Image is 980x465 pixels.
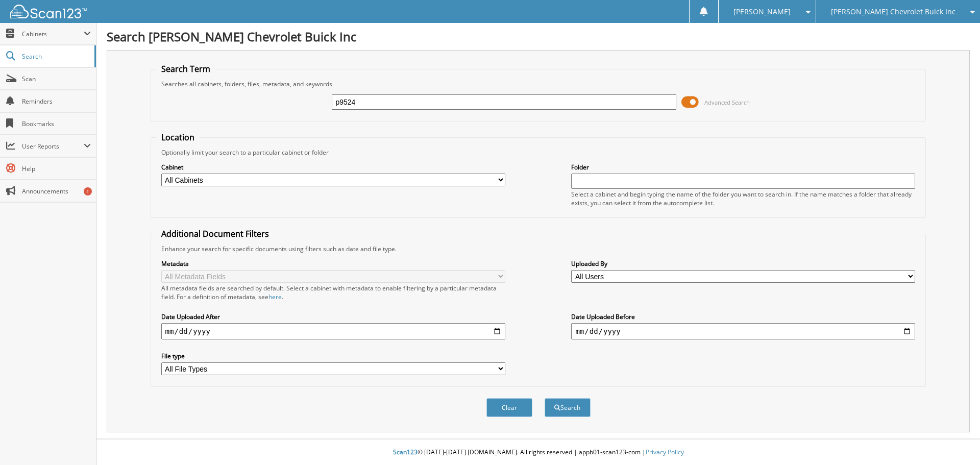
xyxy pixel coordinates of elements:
[268,292,282,301] a: here
[571,312,915,321] label: Date Uploaded Before
[96,440,980,465] div: © [DATE]-[DATE] [DOMAIN_NAME]. All rights reserved | appb01-scan123-com |
[22,187,91,195] span: Announcements
[646,448,684,456] a: Privacy Policy
[156,132,200,143] legend: Location
[733,9,791,15] span: [PERSON_NAME]
[161,312,505,321] label: Date Uploaded After
[156,244,921,253] div: Enhance your search for specific documents using filters such as date and file type.
[156,80,921,88] div: Searches all cabinets, folders, files, metadata, and keywords
[161,163,505,172] label: Cabinet
[161,284,505,301] div: All metadata fields are searched by default. Select a cabinet with metadata to enable filtering b...
[22,97,91,106] span: Reminders
[107,28,970,45] h1: Search [PERSON_NAME] Chevrolet Buick Inc
[571,259,915,268] label: Uploaded By
[156,228,274,239] legend: Additional Document Filters
[161,323,505,339] input: start
[545,398,591,417] button: Search
[161,259,505,268] label: Metadata
[704,99,750,106] span: Advanced Search
[486,398,532,417] button: Clear
[571,323,915,339] input: end
[84,187,92,195] div: 1
[22,30,84,38] span: Cabinets
[156,148,921,157] div: Optionally limit your search to a particular cabinet or folder
[393,448,418,456] span: Scan123
[156,63,215,75] legend: Search Term
[571,190,915,207] div: Select a cabinet and begin typing the name of the folder you want to search in. If the name match...
[10,5,87,18] img: scan123-logo-white.svg
[571,163,915,172] label: Folder
[22,142,84,151] span: User Reports
[22,164,91,173] span: Help
[22,75,91,83] span: Scan
[22,52,89,61] span: Search
[22,119,91,128] span: Bookmarks
[161,352,505,360] label: File type
[831,9,955,15] span: [PERSON_NAME] Chevrolet Buick Inc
